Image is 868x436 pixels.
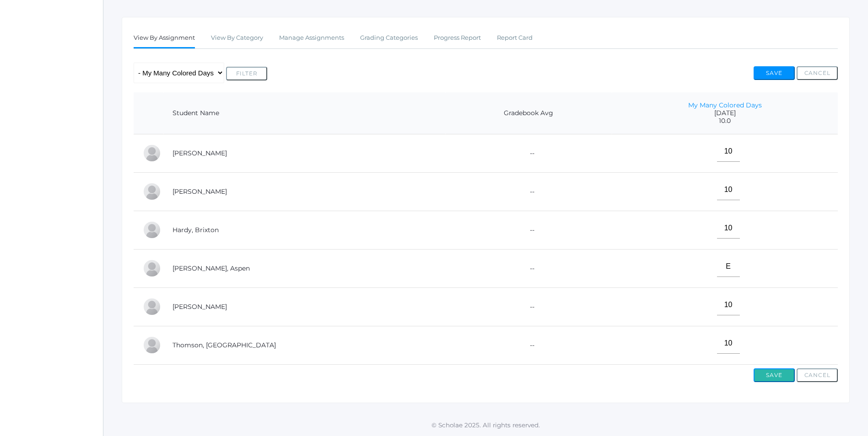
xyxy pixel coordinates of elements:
[173,303,227,311] a: [PERSON_NAME]
[173,264,250,272] a: [PERSON_NAME], Aspen
[143,221,161,239] div: Brixton Hardy
[143,259,161,277] div: Aspen Hemingway
[163,92,446,134] th: Student Name
[797,66,838,80] button: Cancel
[103,420,868,430] p: © Scholae 2025. All rights reserved.
[226,67,267,80] button: Filter
[173,226,219,234] a: Hardy, Brixton
[688,101,762,109] a: My Many Colored Days
[143,298,161,316] div: Nico Hurley
[446,287,612,326] td: --
[143,336,161,354] div: Everest Thomson
[446,211,612,249] td: --
[173,187,227,196] a: [PERSON_NAME]
[497,29,533,47] a: Report Card
[446,172,612,211] td: --
[211,29,263,47] a: View By Category
[134,29,195,48] a: View By Assignment
[754,66,795,80] button: Save
[446,134,612,172] td: --
[446,92,612,134] th: Gradebook Avg
[279,29,344,47] a: Manage Assignments
[434,29,481,47] a: Progress Report
[797,368,838,382] button: Cancel
[621,117,829,125] span: 10.0
[143,144,161,162] div: Abigail Backstrom
[143,182,161,201] div: Nolan Gagen
[173,149,227,157] a: [PERSON_NAME]
[173,341,276,349] a: Thomson, [GEOGRAPHIC_DATA]
[754,368,795,382] button: Save
[446,326,612,364] td: --
[446,249,612,287] td: --
[621,109,829,117] span: [DATE]
[360,29,418,47] a: Grading Categories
